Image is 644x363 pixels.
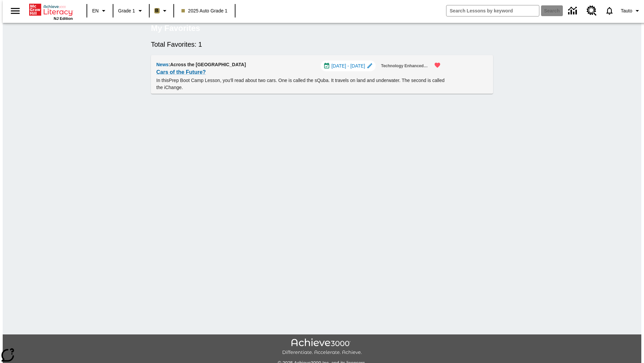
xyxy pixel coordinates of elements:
[181,7,228,14] span: 2025 Auto Grade 1
[29,2,73,21] div: Home
[29,3,73,16] a: Home
[282,338,362,356] img: Achieve3000 Differentiate Accelerate Achieve
[118,7,135,14] span: Grade 1
[331,63,365,70] span: [DATE] - [DATE]
[54,16,73,21] span: NJ Edition
[156,62,169,67] span: News
[564,2,583,20] a: Data Center
[378,61,431,72] button: Technology Enhanced Item
[155,6,159,15] span: B
[92,7,99,14] span: EN
[601,2,618,19] a: Notifications
[618,5,644,17] button: Profile/Settings
[151,23,200,34] h5: My Favorites
[156,78,444,90] testabrev: Prep Boot Camp Lesson, you'll read about two cars. One is called the sQuba. It travels on land an...
[151,39,493,50] h6: Total Favorites: 1
[156,77,445,91] p: In this
[381,63,429,70] span: Technology Enhanced Item
[5,1,25,21] button: Open side menu
[169,62,246,67] span: : Across the [GEOGRAPHIC_DATA]
[321,61,376,71] div: Jul 01 - Aug 01 Choose Dates
[583,2,601,20] a: Resource Center, Will open in new tab
[152,5,171,17] button: Boost Class color is light brown. Change class color
[89,5,111,17] button: Language: EN, Select a language
[446,5,539,16] input: search field
[621,7,632,14] span: Tauto
[430,58,445,73] button: Remove from Favorites
[115,5,147,17] button: Grade: Grade 1, Select a grade
[156,68,206,77] a: Cars of the Future?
